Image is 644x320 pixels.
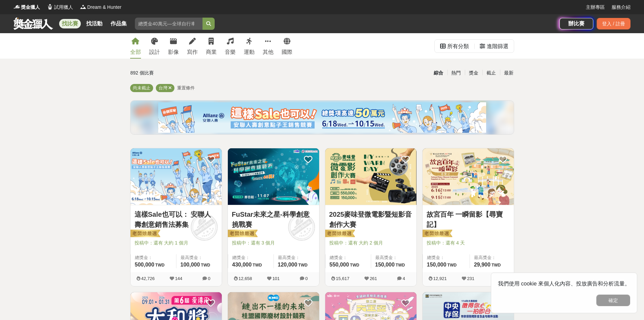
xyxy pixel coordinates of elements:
[433,276,447,281] span: 12,921
[298,263,307,268] span: TWD
[149,33,160,59] a: 設計
[482,67,500,79] div: 截止
[447,40,469,53] div: 所有分類
[430,67,447,79] div: 綜合
[596,295,630,306] button: 確定
[181,254,218,261] span: 最高獎金：
[84,19,105,28] a: 找活動
[175,276,183,281] span: 144
[47,4,73,11] a: Logo試用獵人
[130,48,141,56] div: 全部
[135,239,218,247] span: 投稿中：還有 大約 1 個月
[232,239,315,247] span: 投稿中：還有 3 個月
[375,254,412,261] span: 最高獎金：
[370,276,377,281] span: 261
[336,276,350,281] span: 15,617
[133,85,150,90] span: 尚未截止
[130,148,222,205] img: Cover Image
[87,4,121,11] span: Dream & Hunter
[14,3,20,10] img: Logo
[168,33,179,59] a: 影像
[421,229,452,239] img: 老闆娘嚴選
[239,276,252,281] span: 12,658
[487,40,508,53] div: 進階篩選
[282,33,292,59] a: 國際
[253,263,262,268] span: TWD
[447,263,456,268] span: TWD
[181,262,200,268] span: 100,000
[208,276,210,281] span: 0
[129,229,160,239] img: 老闆娘嚴選
[272,276,280,281] span: 101
[597,18,630,29] div: 登入 / 註冊
[206,48,217,56] div: 商業
[474,262,491,268] span: 29,900
[130,67,258,79] div: 892 個比賽
[278,254,315,261] span: 最高獎金：
[177,85,195,90] span: 重置條件
[474,254,510,261] span: 最高獎金：
[206,33,217,59] a: 商業
[232,209,315,230] a: FuStar未來之星-科學創意挑戰賽
[375,262,395,268] span: 150,000
[225,48,236,56] div: 音樂
[467,276,475,281] span: 231
[187,48,198,56] div: 寫作
[330,262,349,268] span: 550,000
[228,148,319,205] img: Cover Image
[80,4,121,11] a: LogoDream & Hunter
[130,33,141,59] a: 全部
[329,209,412,230] a: 2025麥味登微電影暨短影音創作大賽
[330,254,367,261] span: 總獎金：
[500,67,518,79] div: 最新
[324,229,355,239] img: 老闆娘嚴選
[244,33,255,59] a: 運動
[21,4,40,11] span: 獎金獵人
[59,19,81,28] a: 找比賽
[427,239,510,247] span: 投稿中：還有 4 天
[498,281,630,286] span: 我們使用 cookie 來個人化內容、投放廣告和分析流量。
[423,148,514,205] img: Cover Image
[47,3,53,10] img: Logo
[135,254,172,261] span: 總獎金：
[329,239,412,247] span: 投稿中：還有 大約 2 個月
[427,254,466,261] span: 總獎金：
[135,262,154,268] span: 500,000
[427,262,447,268] span: 150,000
[559,18,593,29] a: 辦比賽
[447,67,465,79] div: 熱門
[14,4,40,11] a: Logo獎金獵人
[141,276,155,281] span: 42,726
[263,33,273,59] a: 其他
[305,276,308,281] span: 0
[403,276,405,281] span: 4
[149,48,160,56] div: 設計
[158,102,486,133] img: cf4fb443-4ad2-4338-9fa3-b46b0bf5d316.png
[350,263,359,268] span: TWD
[54,4,73,11] span: 試用獵人
[232,254,269,261] span: 總獎金：
[244,48,255,56] div: 運動
[187,33,198,59] a: 寫作
[612,4,630,11] a: 服務介紹
[225,33,236,59] a: 音樂
[226,229,258,239] img: 老闆娘嚴選
[135,18,202,30] input: 總獎金40萬元—全球自行車設計比賽
[325,148,416,205] img: Cover Image
[135,209,218,230] a: 這樣Sale也可以： 安聯人壽創意銷售法募集
[465,67,482,79] div: 獎金
[396,263,405,268] span: TWD
[168,48,179,56] div: 影像
[427,209,510,230] a: 故宮百年 一瞬留影【尋寶記】
[155,263,164,268] span: TWD
[282,48,292,56] div: 國際
[492,263,501,268] span: TWD
[263,48,273,56] div: 其他
[80,3,87,10] img: Logo
[201,263,210,268] span: TWD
